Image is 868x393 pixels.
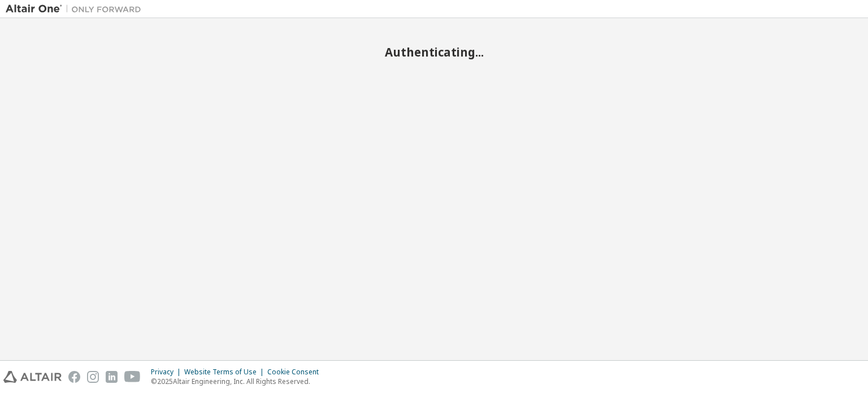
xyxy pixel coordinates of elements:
[124,371,141,383] img: youtube.svg
[6,45,862,59] h2: Authenticating...
[68,371,80,383] img: facebook.svg
[87,371,99,383] img: instagram.svg
[151,368,184,377] div: Privacy
[6,3,147,15] img: Altair One
[151,377,325,386] p: © 2025 Altair Engineering, Inc. All Rights Reserved.
[184,368,267,377] div: Website Terms of Use
[106,371,118,383] img: linkedin.svg
[267,368,325,377] div: Cookie Consent
[3,371,62,383] img: altair_logo.svg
